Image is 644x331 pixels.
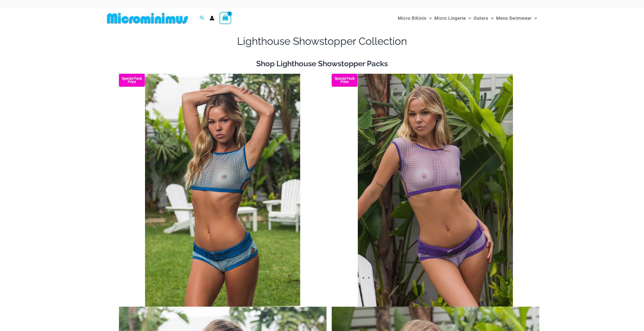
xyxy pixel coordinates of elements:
[472,10,495,26] a: OutersMenu ToggleMenu Toggle
[474,12,488,25] span: Outers
[532,12,537,25] span: Menu Toggle
[358,74,513,307] img: Lighthouse Purples 3668 Crop Top 516 Short 11
[210,16,214,20] a: Account icon link
[200,15,204,21] a: Search icon link
[466,12,471,25] span: Menu Toggle
[496,12,532,25] span: Mens Swimwear
[219,12,231,24] a: View Shopping Cart, 5 items
[398,12,427,25] span: Micro Bikinis
[105,59,539,69] h2: Shop Lighthouse Showstopper Packs
[434,12,466,25] span: Micro Lingerie
[495,10,538,26] a: Mens SwimwearMenu ToggleMenu Toggle
[397,10,433,26] a: Micro BikinisMenu ToggleMenu Toggle
[105,34,539,48] h1: Lighthouse Showstopper Collection
[433,10,472,26] a: Micro LingerieMenu ToggleMenu Toggle
[396,10,539,27] nav: Site Navigation
[119,77,145,84] b: Special Pack Price
[145,74,300,307] img: Lighthouse Blues 3668 Crop Top 516 Short 03
[427,12,432,25] span: Menu Toggle
[332,77,358,84] b: Special Pack Price
[105,12,190,24] img: MM SHOP LOGO FLAT
[488,12,494,25] span: Menu Toggle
